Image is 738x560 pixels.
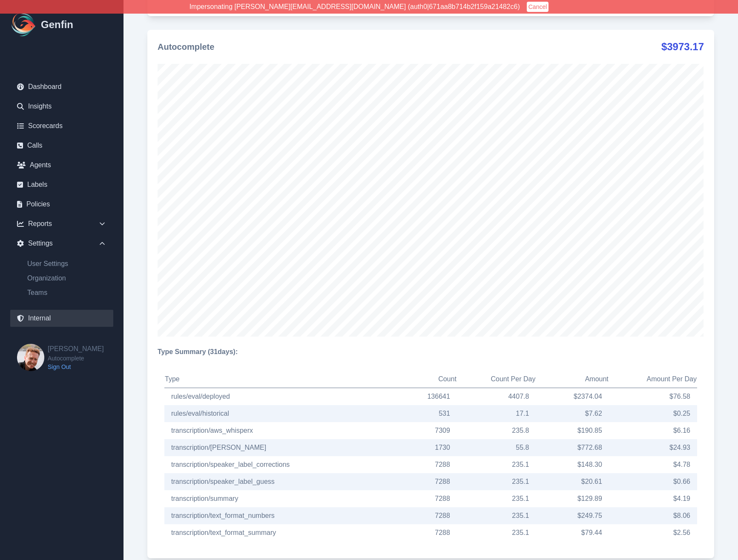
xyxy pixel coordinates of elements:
[609,371,697,388] th: Amount Per Day
[10,98,113,115] a: Insights
[158,41,214,53] h3: Autocomplete
[394,456,457,473] td: 7288
[609,405,697,422] td: $ 0.25
[457,490,536,507] td: 235.1
[164,388,394,406] td: rules/eval/deployed
[527,2,549,12] button: Cancel
[164,524,394,541] td: transcription/text_format_summary
[457,524,536,541] td: 235.1
[20,259,113,269] a: User Settings
[394,422,457,439] td: 7309
[536,405,609,422] td: $ 7.62
[536,439,609,456] td: $ 772.68
[457,388,536,406] td: 4407.8
[164,507,394,524] td: transcription/text_format_numbers
[17,344,44,371] img: Brian Dunagan
[394,524,457,541] td: 7288
[609,439,697,456] td: $ 24.93
[457,422,536,439] td: 235.8
[609,422,697,439] td: $ 6.16
[394,490,457,507] td: 7288
[457,371,536,388] th: Count Per Day
[457,507,536,524] td: 235.1
[394,507,457,524] td: 7288
[457,456,536,473] td: 235.1
[20,273,113,283] a: Organization
[394,371,457,388] th: Count
[10,157,113,174] a: Agents
[48,354,104,363] span: Autocomplete
[609,507,697,524] td: $ 8.06
[536,507,609,524] td: $ 249.75
[609,524,697,541] td: $ 2.56
[536,371,609,388] th: Amount
[164,371,394,388] th: Type
[457,439,536,456] td: 55.8
[41,18,73,31] h1: Genfin
[394,473,457,490] td: 7288
[394,439,457,456] td: 1730
[164,473,394,490] td: transcription/speaker_label_guess
[394,388,457,406] td: 136641
[609,456,697,473] td: $ 4.78
[536,422,609,439] td: $ 190.85
[10,176,113,193] a: Labels
[457,473,536,490] td: 235.1
[536,524,609,541] td: $ 79.44
[536,490,609,507] td: $ 129.89
[457,405,536,422] td: 17.1
[164,490,394,507] td: transcription/summary
[164,422,394,439] td: transcription/aws_whisperx
[20,288,113,298] a: Teams
[48,363,104,371] a: Sign Out
[10,235,113,252] div: Settings
[609,473,697,490] td: $ 0.66
[10,11,37,38] img: Logo
[394,405,457,422] td: 531
[609,490,697,507] td: $ 4.19
[536,388,609,406] td: $ 2374.04
[164,405,394,422] td: rules/eval/historical
[661,40,704,54] div: $ 3973.17
[609,388,697,406] td: $ 76.58
[10,137,113,154] a: Calls
[10,310,113,327] a: Internal
[10,117,113,134] a: Scorecards
[10,196,113,213] a: Policies
[10,215,113,232] div: Reports
[48,344,104,354] h2: [PERSON_NAME]
[10,78,113,95] a: Dashboard
[164,439,394,456] td: transcription/[PERSON_NAME]
[164,456,394,473] td: transcription/speaker_label_corrections
[536,473,609,490] td: $ 20.61
[536,456,609,473] td: $ 148.30
[158,347,704,357] h4: Type Summary ( 31 days):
